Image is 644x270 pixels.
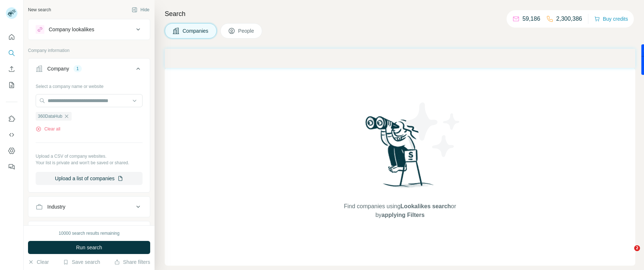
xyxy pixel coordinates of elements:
[36,172,143,185] button: Upload a list of companies
[6,112,17,125] button: Use Surfe on LinkedIn
[127,4,155,15] button: Hide
[59,230,119,237] div: 10000 search results remaining
[28,60,150,80] button: Company1
[634,245,640,251] span: 2
[28,241,150,254] button: Run search
[38,113,62,120] span: 360DataHub
[342,202,458,219] span: Find companies using or by
[238,27,255,35] span: People
[400,97,465,162] img: Surfe Illustration - Stars
[28,21,150,38] button: Company lookalikes
[6,144,17,157] button: Dashboard
[165,9,635,19] h4: Search
[49,26,94,33] div: Company lookalikes
[47,65,69,72] div: Company
[165,49,635,68] iframe: Banner
[28,258,49,266] button: Clear
[73,65,82,72] div: 1
[63,258,100,266] button: Save search
[362,114,438,195] img: Surfe Illustration - Woman searching with binoculars
[36,153,143,160] p: Upload a CSV of company websites.
[36,160,143,166] p: Your list is private and won't be saved or shared.
[6,47,17,60] button: Search
[381,212,424,218] span: applying Filters
[114,258,150,266] button: Share filters
[76,244,102,251] span: Run search
[6,63,17,76] button: Enrich CSV
[619,245,637,263] iframe: Intercom live chat
[6,78,17,92] button: My lists
[36,126,60,132] button: Clear all
[28,223,150,240] button: HQ location
[28,198,150,215] button: Industry
[28,47,150,54] p: Company information
[556,15,582,23] p: 2,300,386
[6,128,17,141] button: Use Surfe API
[400,203,451,209] span: Lookalikes search
[36,80,143,90] div: Select a company name or website
[28,7,51,13] div: New search
[6,31,17,44] button: Quick start
[47,203,65,210] div: Industry
[6,160,17,173] button: Feedback
[523,15,540,23] p: 59,186
[594,14,628,24] button: Buy credits
[183,27,209,35] span: Companies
